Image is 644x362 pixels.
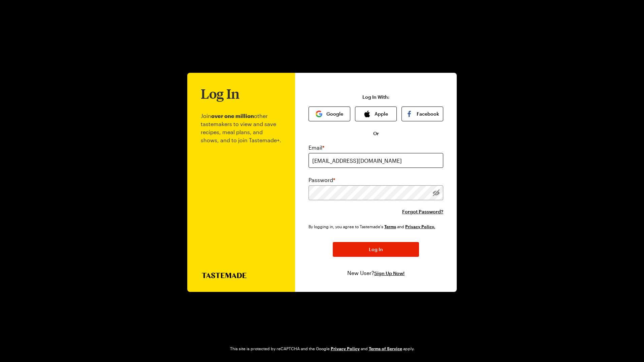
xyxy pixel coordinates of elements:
p: Join other tastemakers to view and save recipes, meal plans, and shows, and to join Tastemade+. [201,101,282,273]
div: By logging in, you agree to Tastemade's and [309,223,438,230]
button: Log In [333,242,419,257]
span: Or [373,130,379,137]
h1: Log In [201,86,239,101]
span: Log In [369,246,383,253]
a: Google Terms of Service [369,345,402,351]
p: Log In With: [362,94,389,100]
label: Email [309,144,324,152]
button: Sign Up Now! [374,270,405,277]
a: Go to Tastemade Homepage [299,11,346,19]
button: Apple [355,107,397,121]
button: Forgot Password? [402,208,443,215]
a: Google Privacy Policy [331,345,360,351]
button: Facebook [401,107,443,121]
button: Google [309,107,350,121]
a: Tastemade Privacy Policy [405,223,435,229]
div: This site is protected by reCAPTCHA and the Google and apply. [230,346,414,351]
span: New User? [347,270,374,276]
a: Tastemade Terms of Service [384,223,396,229]
b: over one million [211,113,254,119]
label: Password [309,176,335,184]
img: tastemade [299,11,346,17]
